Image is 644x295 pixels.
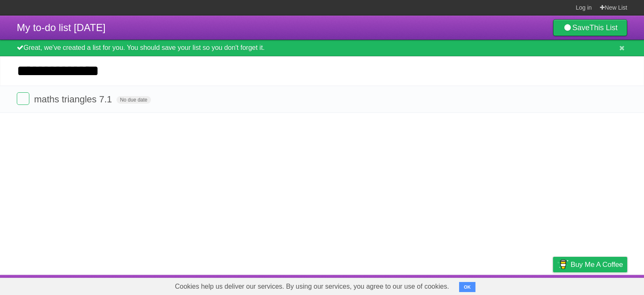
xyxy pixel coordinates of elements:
[469,277,503,293] a: Developers
[17,92,29,105] label: Done
[553,19,627,36] a: SaveThis List
[542,277,564,293] a: Privacy
[589,23,618,32] b: This List
[574,277,627,293] a: Suggest a feature
[571,257,623,272] span: Buy me a coffee
[553,257,627,272] a: Buy me a coffee
[459,282,475,292] button: OK
[441,277,459,293] a: About
[166,278,457,295] span: Cookies help us deliver our services. By using our services, you agree to our use of cookies.
[34,94,114,104] span: maths triangles 7.1
[514,277,532,293] a: Terms
[17,22,106,33] span: My to-do list [DATE]
[117,96,151,104] span: No due date
[557,257,569,272] img: Buy me a coffee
